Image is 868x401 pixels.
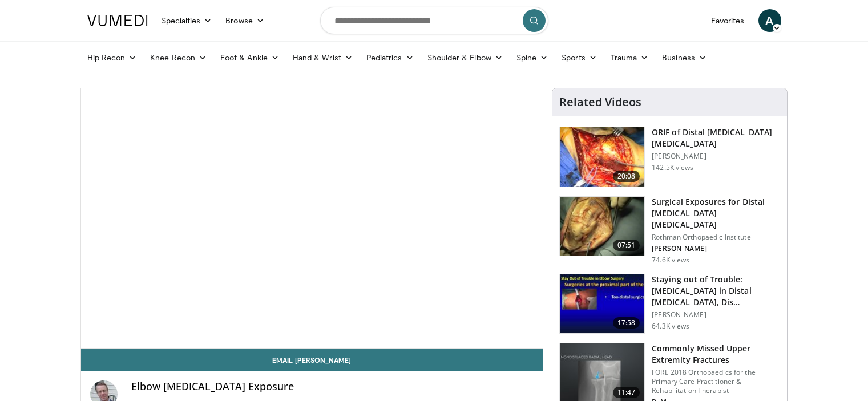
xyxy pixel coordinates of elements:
[143,46,213,69] a: Knee Recon
[613,171,640,182] span: 20:08
[555,46,604,69] a: Sports
[652,152,780,161] p: [PERSON_NAME]
[320,7,548,34] input: Search topics, interventions
[81,349,543,371] a: Email [PERSON_NAME]
[652,322,689,331] p: 64.3K views
[652,244,780,253] p: [PERSON_NAME]
[81,88,543,349] video-js: Video Player
[604,46,656,69] a: Trauma
[155,9,219,32] a: Specialties
[613,387,640,398] span: 11:47
[652,127,780,149] h3: ORIF of Distal [MEDICAL_DATA] [MEDICAL_DATA]
[652,310,780,319] p: [PERSON_NAME]
[613,240,640,251] span: 07:51
[559,95,641,109] h4: Related Videos
[613,317,640,329] span: 17:58
[559,127,780,187] a: 20:08 ORIF of Distal [MEDICAL_DATA] [MEDICAL_DATA] [PERSON_NAME] 142.5K views
[559,274,780,334] a: 17:58 Staying out of Trouble: [MEDICAL_DATA] in Distal [MEDICAL_DATA], Dis… [PERSON_NAME] 64.3K v...
[421,46,510,69] a: Shoulder & Elbow
[87,15,148,26] img: VuMedi Logo
[652,256,689,265] p: 74.6K views
[80,46,144,69] a: Hip Recon
[559,196,780,265] a: 07:51 Surgical Exposures for Distal [MEDICAL_DATA] [MEDICAL_DATA] Rothman Orthopaedic Institute [...
[655,46,713,69] a: Business
[758,9,781,32] a: A
[510,46,555,69] a: Spine
[286,46,360,69] a: Hand & Wrist
[652,343,780,366] h3: Commonly Missed Upper Extremity Fractures
[652,233,780,242] p: Rothman Orthopaedic Institute
[704,9,752,32] a: Favorites
[131,380,534,393] h4: Elbow [MEDICAL_DATA] Exposure
[652,368,780,395] p: FORE 2018 Orthopaedics for the Primary Care Practitioner & Rehabilitation Therapist
[652,163,693,172] p: 142.5K views
[560,127,644,187] img: orif-sanch_3.png.150x105_q85_crop-smart_upscale.jpg
[560,274,644,334] img: Q2xRg7exoPLTwO8X4xMDoxOjB1O8AjAz_1.150x105_q85_crop-smart_upscale.jpg
[219,9,271,32] a: Browse
[652,274,780,308] h3: Staying out of Trouble: [MEDICAL_DATA] in Distal [MEDICAL_DATA], Dis…
[360,46,421,69] a: Pediatrics
[213,46,286,69] a: Foot & Ankle
[652,196,780,230] h3: Surgical Exposures for Distal [MEDICAL_DATA] [MEDICAL_DATA]
[560,197,644,256] img: 70322_0000_3.png.150x105_q85_crop-smart_upscale.jpg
